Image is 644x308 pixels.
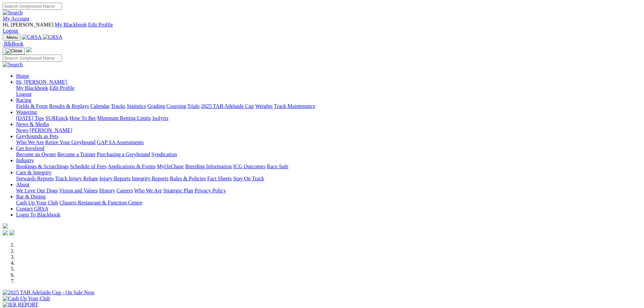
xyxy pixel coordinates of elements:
a: Calendar [90,103,110,109]
a: Who We Are [134,188,162,193]
img: 2025 TAB Adelaide Cup - On Sale Now [3,290,95,296]
a: Rules & Policies [170,176,206,181]
a: Get Involved [16,145,44,151]
div: About [16,188,641,194]
a: Track Injury Rebate [55,176,98,181]
div: Racing [16,103,641,109]
a: Isolynx [152,115,168,121]
button: Toggle navigation [3,47,25,55]
a: Hi, [PERSON_NAME] [16,79,68,85]
a: Syndication [151,151,177,157]
a: Edit Profile [88,22,113,27]
a: Injury Reports [99,176,130,181]
a: Fields & Form [16,103,48,109]
a: Minimum Betting Limits [97,115,151,121]
a: About [16,182,30,187]
a: Bookings & Scratchings [16,164,68,169]
a: Racing [16,97,31,103]
span: Hi, [PERSON_NAME] [3,22,53,27]
a: Results & Replays [49,103,89,109]
img: IER REPORT [3,302,38,308]
a: Retire Your Greyhound [45,139,96,145]
div: Greyhounds as Pets [16,139,641,145]
a: [DATE] Tips [16,115,44,121]
button: Toggle navigation [3,34,20,41]
img: Close [5,48,22,54]
a: Tracks [111,103,125,109]
a: 2025 TAB Adelaide Cup [201,103,254,109]
a: Track Maintenance [274,103,315,109]
img: facebook.svg [3,230,8,235]
a: ICG Outcomes [233,164,265,169]
a: GAP SA Assessments [97,139,144,145]
input: Search [3,55,62,62]
a: Become a Trainer [57,151,96,157]
a: Login To Blackbook [16,212,60,218]
div: Care & Integrity [16,176,641,182]
img: logo-grsa-white.png [3,223,8,229]
span: Menu [7,35,18,40]
a: Applications & Forms [108,164,156,169]
a: Become an Owner [16,151,56,157]
div: Get Involved [16,151,641,158]
a: Care & Integrity [16,170,52,175]
a: MyOzChase [157,164,184,169]
a: Fact Sheets [207,176,232,181]
a: Edit Profile [50,85,74,91]
a: Logout [3,28,18,34]
div: Industry [16,164,641,170]
a: Grading [148,103,165,109]
a: Weights [255,103,273,109]
a: Coursing [166,103,186,109]
a: BlkBook [3,41,23,47]
a: [PERSON_NAME] [30,127,72,133]
a: Purchasing a Greyhound [97,151,150,157]
a: Strategic Plan [163,188,193,193]
img: twitter.svg [9,230,15,235]
a: Statistics [127,103,146,109]
a: Wagering [16,109,37,115]
a: My Blackbook [16,85,48,91]
div: Hi, [PERSON_NAME] [16,85,641,97]
img: logo-grsa-white.png [26,47,32,52]
input: Search [3,3,62,10]
a: History [99,188,115,193]
a: My Blackbook [55,22,87,27]
img: Search [3,10,23,16]
a: How To Bet [70,115,96,121]
a: Home [16,73,29,79]
span: Hi, [PERSON_NAME] [16,79,67,85]
a: Logout [16,91,32,97]
a: My Account [3,16,30,21]
a: Industry [16,158,34,163]
a: Trials [187,103,200,109]
a: Bar & Dining [16,194,46,199]
a: Privacy Policy [195,188,226,193]
a: Schedule of Fees [70,164,106,169]
a: News & Media [16,121,49,127]
a: Greyhounds as Pets [16,133,58,139]
a: Stay On Track [233,176,264,181]
a: Integrity Reports [132,176,168,181]
img: GRSA [43,34,63,40]
a: Stewards Reports [16,176,54,181]
a: Contact GRSA [16,206,48,211]
div: Bar & Dining [16,200,641,206]
a: Vision and Values [59,188,98,193]
div: Wagering [16,115,641,121]
span: BlkBook [4,41,23,47]
a: Who We Are [16,139,44,145]
div: News & Media [16,127,641,133]
img: Search [3,62,23,68]
a: Chasers Restaurant & Function Centre [59,200,142,205]
a: News [16,127,28,133]
a: Race Safe [267,164,288,169]
a: Careers [116,188,133,193]
a: Cash Up Your Club [16,200,58,205]
img: Cash Up Your Club [3,296,50,302]
img: GRSA [22,34,42,40]
div: My Account [3,22,641,34]
a: Breeding Information [185,164,232,169]
a: We Love Our Dogs [16,188,58,193]
a: SUREpick [45,115,68,121]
